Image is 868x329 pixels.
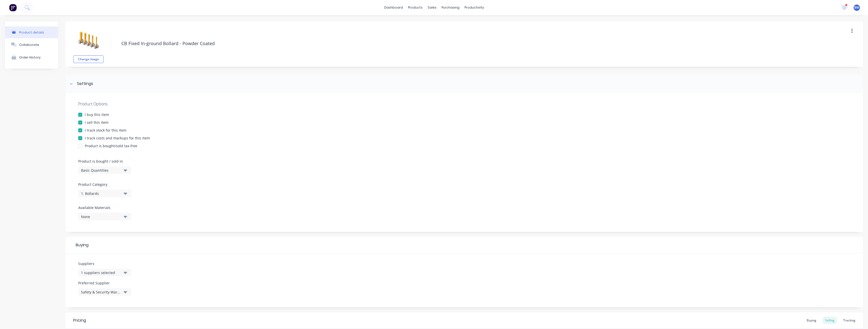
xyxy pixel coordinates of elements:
[804,317,819,324] div: Buying
[77,81,93,87] div: Settings
[78,159,129,164] label: Product is bought / sold in
[76,28,101,53] img: file
[81,289,121,295] div: Safety & Security Warehouse
[85,120,108,125] div: I sell this item
[78,288,131,296] button: Safety & Security Warehouse
[841,317,858,324] div: Tracking
[19,43,39,47] div: Collaborate
[9,4,17,11] img: Factory
[462,4,486,11] div: productivity
[382,4,405,11] a: dashboard
[425,4,439,11] div: sales
[78,190,131,197] button: 1. Bollards
[5,51,58,64] button: Order History
[81,191,121,196] div: 1. Bollards
[78,182,129,187] label: Product Category
[78,261,131,266] label: Suppliers
[85,112,109,117] div: I buy this item
[78,269,131,276] button: 1 suppliers selected
[823,317,837,324] div: Selling
[19,55,41,59] div: Order History
[81,214,121,219] div: None
[81,270,121,275] div: 1 suppliers selected
[78,166,131,174] button: Basic Quantities
[66,237,863,253] div: Buying
[78,205,131,210] label: Available Materials
[73,25,103,63] div: fileChange image
[405,4,425,11] div: products
[78,280,131,286] label: Preferred Supplier
[73,55,103,63] button: Change image
[439,4,462,11] div: purchasing
[73,317,86,323] div: Pricing
[119,38,745,49] textarea: CB Fixed In-ground Bollard - Powder Coated
[5,26,58,38] button: Product details
[78,213,131,220] button: None
[19,31,44,34] div: Product details
[78,101,850,107] div: Product Options
[5,38,58,51] button: Collaborate
[81,168,121,173] div: Basic Quantities
[85,143,137,148] div: Product is bought/sold tax-free
[854,5,859,10] span: BM
[85,128,126,133] div: I track stock for this item
[85,135,150,141] div: I track costs and markups for this item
